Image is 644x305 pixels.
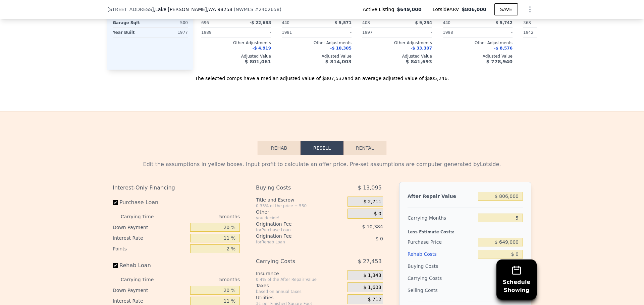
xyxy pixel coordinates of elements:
span: $806,000 [462,7,486,12]
div: - [398,28,432,37]
div: 1942 [523,28,557,37]
button: Resell [301,141,343,155]
div: Taxes [256,282,345,289]
div: you decide! [256,215,345,221]
div: Insurance [256,270,345,277]
span: $ 1,343 [363,273,381,279]
button: SAVE [494,3,518,15]
span: -$ 4,919 [253,46,271,51]
div: for Purchase Loan [256,227,331,233]
div: based on annual taxes [256,289,345,294]
div: 5 months [167,274,240,285]
div: Buying Costs [256,182,331,194]
span: [STREET_ADDRESS] [107,6,154,13]
div: Adjusted Value [362,54,432,59]
div: Edit the assumptions in yellow boxes. Input profit to calculate an offer price. Pre-set assumptio... [113,160,531,168]
span: $649,000 [397,6,422,13]
span: $ 0 [376,236,383,241]
span: 440 [443,20,450,25]
div: 1997 [362,28,396,37]
div: Other Adjustments [523,40,593,46]
div: Adjusted Value [201,54,271,59]
div: Other Adjustments [201,40,271,46]
div: - [318,28,352,37]
span: $ 801,061 [245,59,271,64]
span: , Lake [PERSON_NAME] [154,6,232,13]
div: Down Payment [113,222,187,233]
span: 368 [523,20,531,25]
div: Other [256,209,345,215]
div: Adjusted Value [443,54,513,59]
div: Points [113,243,187,254]
div: Adjusted Value [282,54,352,59]
div: Title and Escrow [256,197,345,203]
div: Other Adjustments [362,40,432,46]
div: Selling Costs [408,284,475,296]
span: NWMLS [235,7,253,12]
span: $ 841,693 [406,59,432,64]
div: Carrying Time [121,211,164,222]
span: $ 712 [368,297,381,303]
button: Rehab [258,141,301,155]
button: Rental [343,141,386,155]
span: -$ 33,307 [411,46,432,51]
div: 1998 [443,28,476,37]
span: $ 778,940 [486,59,513,64]
span: -$ 8,576 [494,46,513,51]
div: 0.4% of the After Repair Value [256,277,345,282]
div: 1989 [201,28,235,37]
button: ScheduleShowing [496,259,537,300]
input: Purchase Loan [113,200,118,205]
span: 440 [282,20,289,25]
div: Other Adjustments [443,40,513,46]
span: 408 [362,20,370,25]
span: # 2402658 [255,7,279,12]
div: Other Adjustments [282,40,352,46]
div: Garage Sqft [113,18,149,27]
span: -$ 10,305 [330,46,352,51]
div: Year Built [113,28,149,37]
div: Purchase Price [408,236,475,248]
div: Down Payment [113,285,187,296]
label: Rehab Loan [113,259,187,272]
label: Purchase Loan [113,197,187,209]
div: After Repair Value [408,190,475,202]
div: Origination Fee [256,233,331,239]
div: 0.33% of the price + 550 [256,203,345,209]
span: $ 9,254 [415,20,432,25]
span: Active Listing [363,6,397,13]
div: 1977 [152,28,188,37]
div: Buying Costs [408,260,475,272]
span: $ 10,384 [362,224,383,229]
div: 500 [152,18,188,27]
div: Interest Rate [113,233,187,243]
div: Origination Fee [256,221,331,227]
span: $ 13,095 [358,182,382,194]
span: , WA 98258 [207,7,232,12]
div: The selected comps have a median adjusted value of $807,532 and an average adjusted value of $805... [107,70,537,82]
span: -$ 22,688 [250,20,271,25]
button: Show Options [523,3,537,16]
div: for Rehab Loan [256,239,331,245]
div: Carrying Time [121,274,164,285]
div: Interest-Only Financing [113,182,240,194]
div: Carrying Months [408,212,475,224]
span: $ 5,571 [335,20,352,25]
div: Rehab Costs [408,248,475,260]
div: Carrying Costs [408,272,449,284]
span: $ 1,603 [363,285,381,291]
div: Less Estimate Costs: [408,224,523,236]
span: $ 2,711 [363,199,381,205]
input: Rehab Loan [113,263,118,268]
div: ( ) [234,6,281,13]
span: 696 [201,20,209,25]
span: $ 5,742 [496,20,513,25]
div: 5 months [167,211,240,222]
div: Adjusted Value [523,54,593,59]
div: Carrying Costs [256,255,331,268]
span: Lotside ARV [433,6,462,13]
span: $ 0 [374,211,381,217]
div: - [237,28,271,37]
div: 1981 [282,28,315,37]
span: $ 814,003 [325,59,352,64]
